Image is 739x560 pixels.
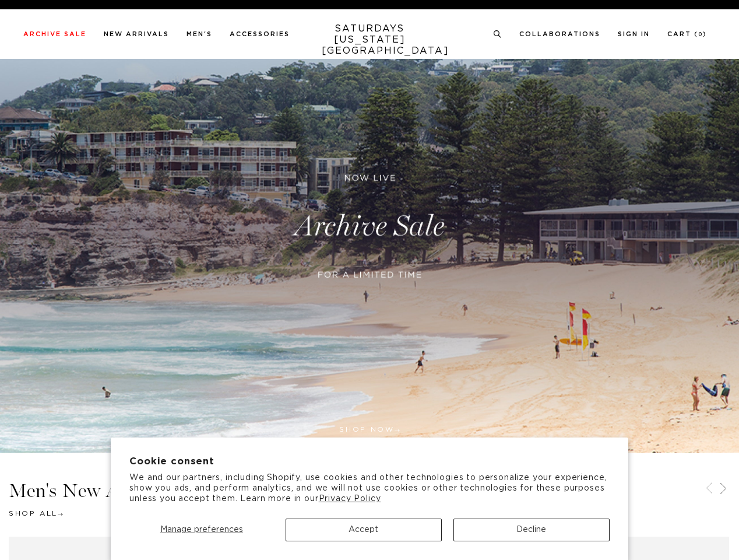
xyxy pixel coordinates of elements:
h3: Men's New Arrivals [9,481,730,501]
a: Collaborations [519,31,600,37]
a: Accessories [230,31,290,37]
a: Men's [186,31,212,37]
a: Privacy Policy [319,495,381,503]
button: Manage preferences [129,519,273,541]
a: SATURDAYS[US_STATE][GEOGRAPHIC_DATA] [322,23,418,57]
p: We and our partners, including Shopify, use cookies and other technologies to personalize your ex... [129,473,610,505]
a: Archive Sale [23,31,86,37]
button: Decline [453,519,610,541]
a: Sign In [618,31,650,37]
span: Manage preferences [160,526,243,534]
button: Accept [286,519,442,541]
a: Cart (0) [667,31,707,37]
a: Shop All [9,510,63,517]
small: 0 [698,32,703,37]
h2: Cookie consent [129,456,610,467]
a: New Arrivals [104,31,169,37]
